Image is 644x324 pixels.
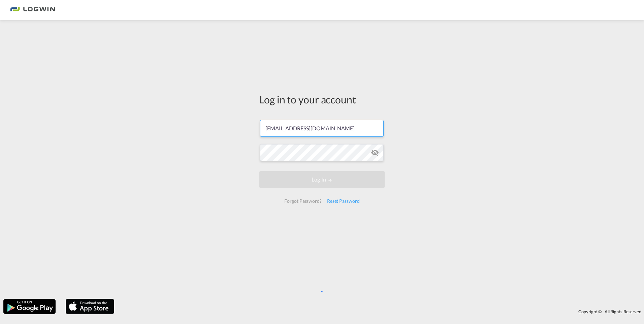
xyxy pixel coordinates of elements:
[259,171,385,188] button: LOGIN
[259,92,385,106] div: Log in to your account
[3,298,56,315] img: google.png
[371,149,379,157] md-icon: icon-eye-off
[10,3,56,18] img: bc73a0e0d8c111efacd525e4c8ad7d32.png
[260,120,384,137] input: Enter email/phone number
[118,306,644,317] div: Copyright © . All Rights Reserved
[65,298,115,315] img: apple.png
[324,195,362,207] div: Reset Password
[282,195,324,207] div: Forgot Password?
